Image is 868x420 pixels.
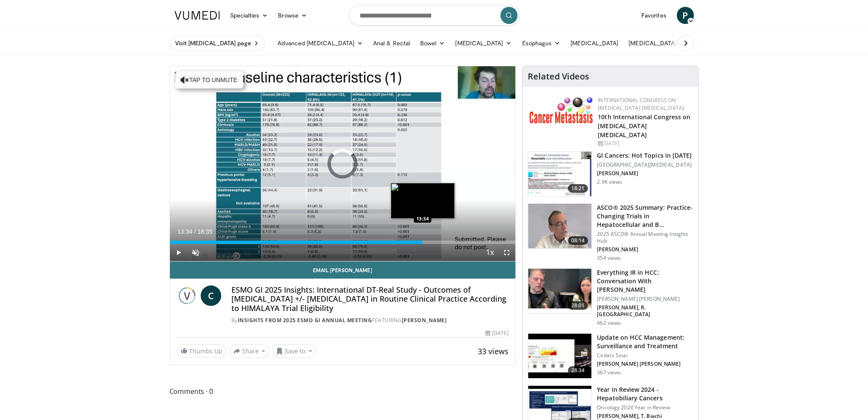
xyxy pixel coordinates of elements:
[528,71,589,82] h4: Related Videos
[597,151,692,160] h3: GI Cancers: Hot Topics in [DATE]
[597,352,693,359] p: Cedars Sinai
[597,320,621,326] p: 462 views
[597,385,693,402] h3: Year in Review 2024 - Hepatobiliary Cancers
[597,162,692,168] p: [GEOGRAPHIC_DATA][MEDICAL_DATA]
[478,346,509,356] span: 33 views
[170,261,516,279] a: Email [PERSON_NAME]
[597,413,693,420] p: [PERSON_NAME], T. Biachi
[568,301,588,310] span: 28:01
[197,228,212,235] span: 18:35
[597,296,693,303] p: [PERSON_NAME] [PERSON_NAME]
[238,317,372,324] a: Insights from 2025 ESMO GI Annual Meeting
[273,7,312,24] a: Browse
[597,231,693,244] p: 2025 ASCO® Annual Meeting Insights Hub
[177,344,226,358] a: Thumbs Up
[349,5,520,26] input: Search topics, interventions
[597,404,693,411] p: Oncology 2024 Year in Review
[170,244,187,261] button: Play
[528,268,693,326] a: 28:01 Everything IR in HCC: Conversation With [PERSON_NAME] [PERSON_NAME] [PERSON_NAME] [PERSON_N...
[636,7,672,24] a: Favorites
[568,366,588,375] span: 28:34
[568,236,588,245] span: 08:14
[597,246,693,253] p: [PERSON_NAME]
[528,152,591,196] img: eeae3cd1-4c1e-4d08-a626-dc316edc93ab.150x105_q85_crop-smart_upscale.jpg
[231,317,509,324] div: By FEATURING
[528,269,591,313] img: d7256150-ac26-4ae3-893a-90572b5ae636.150x105_q85_crop-smart_upscale.jpg
[528,151,693,197] a: 18:21 GI Cancers: Hot Topics in [DATE] [GEOGRAPHIC_DATA][MEDICAL_DATA] [PERSON_NAME] 2.9K views
[272,344,316,358] button: Save to
[272,35,368,52] a: Advanced [MEDICAL_DATA]
[597,369,621,376] p: 367 views
[201,285,221,306] a: C
[170,66,516,261] video-js: Video Player
[481,244,498,261] button: Playback Rate
[485,329,509,337] div: [DATE]
[565,35,623,52] a: [MEDICAL_DATA]
[175,71,243,88] button: Tap to unmute
[175,11,220,20] img: VuMedi Logo
[402,317,447,324] a: [PERSON_NAME]
[450,35,517,52] a: [MEDICAL_DATA]
[415,35,450,52] a: Bowel
[231,285,509,313] h4: ESMO GI 2025 Insights: International DT-Real Study - Outcomes of [MEDICAL_DATA] +/- [MEDICAL_DATA...
[597,361,693,367] p: [PERSON_NAME] [PERSON_NAME]
[598,97,684,112] a: International Congress on [MEDICAL_DATA] [MEDICAL_DATA]
[598,140,691,147] div: [DATE]
[391,183,455,219] img: image.jpeg
[230,344,269,358] button: Share
[194,228,196,235] span: /
[597,268,693,294] h3: Everything IR in HCC: Conversation With [PERSON_NAME]
[623,35,690,52] a: [MEDICAL_DATA]
[517,35,565,52] a: Esophagus
[598,113,690,139] a: 10th International Congress on [MEDICAL_DATA] [MEDICAL_DATA]
[529,97,593,123] img: 6ff8bc22-9509-4454-a4f8-ac79dd3b8976.png.150x105_q85_autocrop_double_scale_upscale_version-0.2.png
[498,244,515,261] button: Fullscreen
[178,228,193,235] span: 13:34
[177,285,197,306] img: Insights from 2025 ESMO GI Annual Meeting
[597,333,693,350] h3: Update on HCC Management: Surveillance and Treatment
[677,7,694,24] a: P
[187,244,204,261] button: Unmute
[597,179,622,185] p: 2.9K views
[568,184,588,193] span: 18:21
[528,334,591,378] img: a742dd19-9fc3-460b-9fc4-ec845d2b9065.150x105_q85_crop-smart_upscale.jpg
[597,304,693,318] p: [PERSON_NAME], R. [GEOGRAPHIC_DATA]
[528,204,591,248] img: 453a5945-1acb-4386-98c6-54c8f239c86a.150x105_q85_crop-smart_upscale.jpg
[170,36,266,50] a: Visit [MEDICAL_DATA] page
[597,203,693,229] h3: ASCO® 2025 Summary: Practice-Changing Trials in Hepatocellular and B…
[528,333,693,379] a: 28:34 Update on HCC Management: Surveillance and Treatment Cedars Sinai [PERSON_NAME] [PERSON_NAM...
[170,241,516,244] div: Progress Bar
[225,7,273,24] a: Specialties
[597,170,692,177] p: [PERSON_NAME]
[597,255,621,261] p: 354 views
[368,35,415,52] a: Anal & Rectal
[170,386,516,397] span: Comments 0
[528,203,693,261] a: 08:14 ASCO® 2025 Summary: Practice-Changing Trials in Hepatocellular and B… 2025 ASCO® Annual Mee...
